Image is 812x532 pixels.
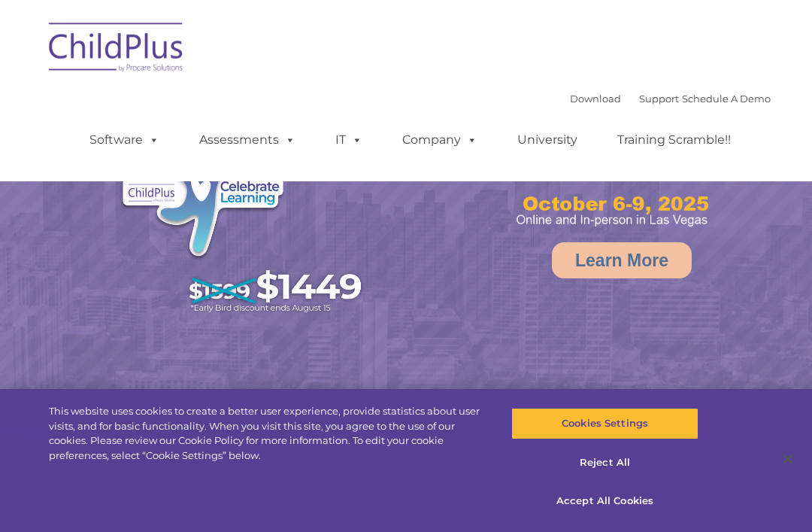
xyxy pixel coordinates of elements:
[602,125,746,155] a: Training Scramble!!
[570,93,771,105] font: |
[511,408,698,439] button: Cookies Settings
[74,125,174,155] a: Software
[639,93,679,105] a: Support
[502,125,592,155] a: University
[41,12,192,87] img: ChildPlus by Procare Solutions
[49,404,487,463] div: This website uses cookies to create a better user experience, provide statistics about user visit...
[320,125,377,155] a: IT
[771,442,804,476] button: Close
[387,125,492,155] a: Company
[552,242,692,278] a: Learn More
[682,93,771,105] a: Schedule A Demo
[184,125,311,155] a: Assessments
[570,93,621,105] a: Download
[511,447,698,479] button: Reject All
[511,485,698,517] button: Accept All Cookies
